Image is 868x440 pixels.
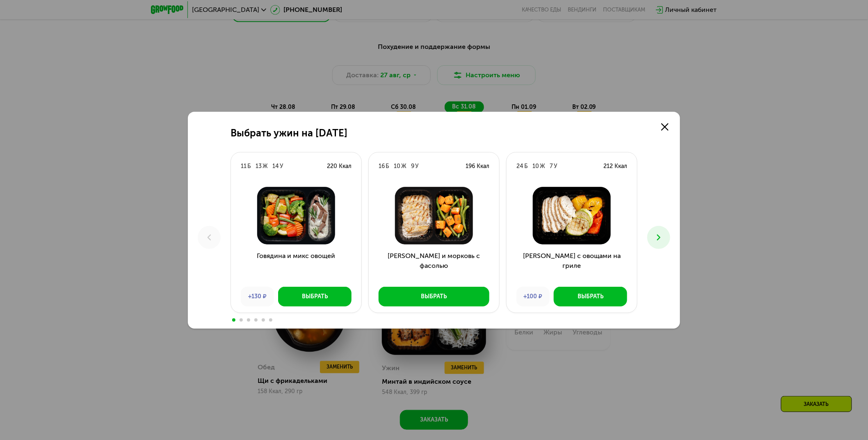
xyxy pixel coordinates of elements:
div: 196 Ккал [466,162,489,170]
img: Курица и морковь с фасолью [375,187,493,244]
div: Выбрать [578,293,603,301]
button: Выбрать [554,287,627,306]
img: Курица с овощами на гриле [513,187,630,244]
div: У [554,162,557,170]
div: 13 [256,162,262,170]
div: Выбрать [421,293,447,301]
div: 11 [241,162,247,170]
div: 212 Ккал [603,162,627,170]
div: Выбрать [302,293,328,301]
div: +100 ₽ [516,287,550,306]
img: Говядина и микс овощей [238,187,355,244]
button: Выбрать [379,287,489,306]
div: 7 [550,162,553,170]
div: Ж [263,162,267,170]
h3: Говядина и микс овощей [231,251,361,281]
h2: Выбрать ужин на [DATE] [231,127,347,139]
div: Б [524,162,528,170]
h3: [PERSON_NAME] с овощами на гриле [507,251,637,281]
div: Б [386,162,389,170]
div: Б [247,162,251,170]
div: У [280,162,283,170]
div: 24 [516,162,523,170]
div: 16 [379,162,385,170]
div: 10 [532,162,539,170]
div: У [415,162,418,170]
div: +130 ₽ [241,287,274,306]
h3: [PERSON_NAME] и морковь с фасолью [369,251,499,281]
div: Ж [540,162,545,170]
div: 10 [394,162,400,170]
div: Ж [401,162,406,170]
div: 9 [411,162,414,170]
button: Выбрать [278,287,352,306]
div: 14 [272,162,279,170]
div: 220 Ккал [327,162,352,170]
